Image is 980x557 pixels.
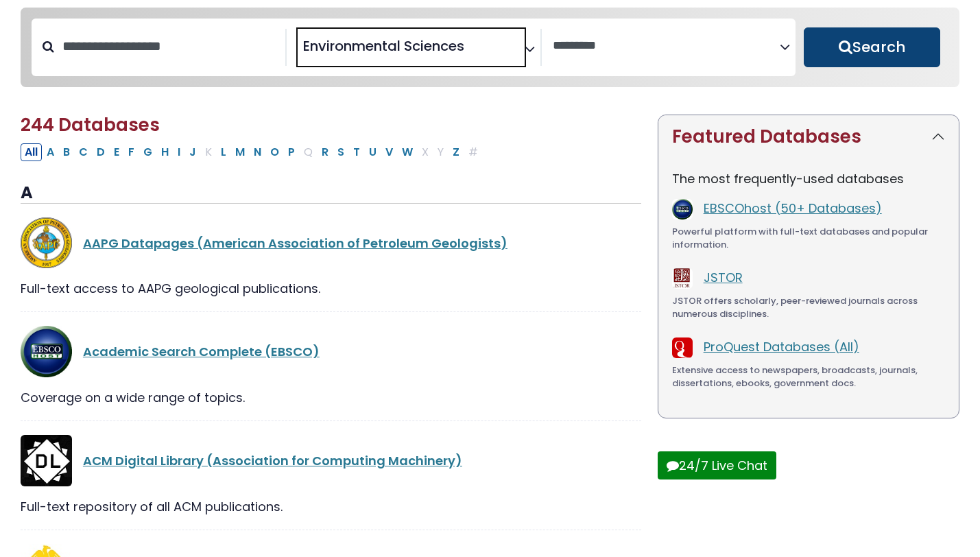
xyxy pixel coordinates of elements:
[381,143,397,161] button: Filter Results V
[349,143,364,161] button: Filter Results T
[398,143,417,161] button: Filter Results W
[83,235,507,252] a: AAPG Datapages (American Association of Petroleum Geologists)
[157,143,173,161] button: Filter Results H
[467,43,477,58] textarea: Search
[21,497,641,516] div: Full-text repository of all ACM publications.
[59,143,74,161] button: Filter Results B
[93,143,109,161] button: Filter Results D
[124,143,139,161] button: Filter Results F
[21,112,160,137] span: 244 Databases
[231,143,249,161] button: Filter Results M
[21,279,641,298] div: Full-text access to AAPG geological publications.
[704,338,859,355] a: ProQuest Databases (All)
[21,143,42,161] button: All
[83,343,320,360] a: Academic Search Complete (EBSCO)
[672,225,945,252] div: Powerful platform with full-text databases and popular information.
[43,143,58,161] button: Filter Results A
[704,269,743,286] a: JSTOR
[658,115,959,158] button: Featured Databases
[318,143,333,161] button: Filter Results R
[658,451,776,479] button: 24/7 Live Chat
[21,388,641,407] div: Coverage on a wide range of topics.
[704,200,882,217] a: EBSCOhost (50+ Databases)
[804,27,940,67] button: Submit for Search Results
[174,143,184,161] button: Filter Results I
[672,169,945,188] p: The most frequently-used databases
[75,143,92,161] button: Filter Results C
[365,143,381,161] button: Filter Results U
[672,364,945,390] div: Extensive access to newspapers, broadcasts, journals, dissertations, ebooks, government docs.
[284,143,299,161] button: Filter Results P
[110,143,123,161] button: Filter Results E
[333,143,348,161] button: Filter Results S
[139,143,156,161] button: Filter Results G
[298,36,464,56] li: Environmental Sciences
[672,294,945,321] div: JSTOR offers scholarly, peer-reviewed journals across numerous disciplines.
[21,183,641,204] h3: A
[266,143,283,161] button: Filter Results O
[21,143,483,160] div: Alpha-list to filter by first letter of database name
[185,143,200,161] button: Filter Results J
[250,143,265,161] button: Filter Results N
[21,8,959,87] nav: Search filters
[54,35,285,58] input: Search database by title or keyword
[217,143,230,161] button: Filter Results L
[553,39,780,54] textarea: Search
[449,143,464,161] button: Filter Results Z
[303,36,464,56] span: Environmental Sciences
[83,452,462,469] a: ACM Digital Library (Association for Computing Machinery)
